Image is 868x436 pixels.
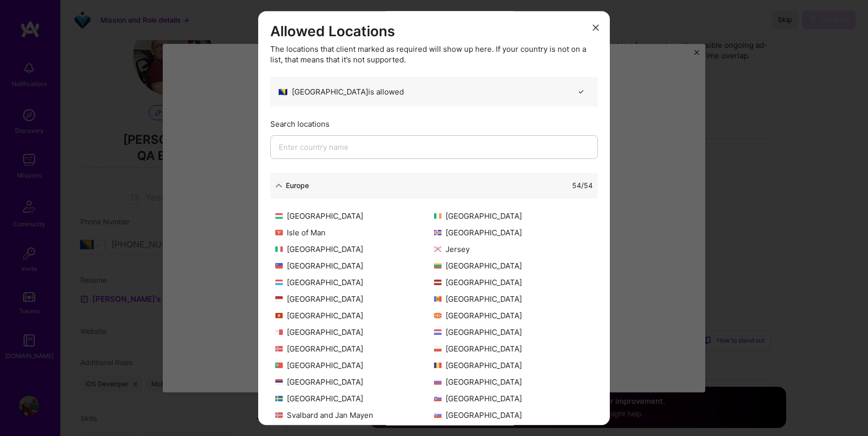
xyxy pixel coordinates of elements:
img: Latvia [434,280,442,285]
div: Isle of Man [275,227,434,238]
div: [GEOGRAPHIC_DATA] [275,260,434,271]
img: Poland [434,346,442,352]
div: [GEOGRAPHIC_DATA] [434,260,593,271]
img: Monaco [275,296,283,302]
img: Hungary [275,213,283,219]
div: [GEOGRAPHIC_DATA] [434,377,593,387]
img: Romania [434,363,442,368]
div: [GEOGRAPHIC_DATA] [434,327,593,337]
div: [GEOGRAPHIC_DATA] [275,360,434,371]
div: [GEOGRAPHIC_DATA] [275,277,434,288]
img: Sweden [275,396,283,401]
img: Malta [275,329,283,335]
img: Portugal [275,363,283,368]
img: Lithuania [434,263,442,269]
div: [GEOGRAPHIC_DATA] [275,310,434,321]
div: Jersey [434,244,593,254]
img: Slovenia [434,396,442,401]
img: Iceland [434,230,442,235]
i: icon CheckBlack [577,88,585,96]
div: [GEOGRAPHIC_DATA] [275,393,434,404]
div: [GEOGRAPHIC_DATA] [434,211,593,221]
div: [GEOGRAPHIC_DATA] [434,310,593,321]
img: Russia [434,379,442,385]
img: Jersey [434,246,442,252]
div: [GEOGRAPHIC_DATA] [434,277,593,288]
div: modal [258,11,610,425]
img: Isle of Man [275,230,283,235]
div: The locations that client marked as required will show up here. If your country is not on a list,... [270,44,598,65]
input: Enter country name [270,135,598,159]
div: [GEOGRAPHIC_DATA] [275,244,434,254]
div: [GEOGRAPHIC_DATA] [275,294,434,304]
div: [GEOGRAPHIC_DATA] [434,227,593,238]
div: Svalbard and Jan Mayen [275,410,434,420]
div: [GEOGRAPHIC_DATA] [434,410,593,420]
img: North Macedonia [434,313,442,318]
div: [GEOGRAPHIC_DATA] [275,327,434,337]
img: Liechtenstein [275,263,283,269]
i: icon Close [593,25,599,31]
div: 54 / 54 [572,180,593,191]
div: Search locations [270,119,598,129]
div: [GEOGRAPHIC_DATA] [434,393,593,404]
img: Svalbard and Jan Mayen [275,412,283,418]
div: [GEOGRAPHIC_DATA] is allowed [278,86,404,97]
div: [GEOGRAPHIC_DATA] [434,294,593,304]
img: Moldova [434,296,442,302]
img: Netherlands [434,329,442,335]
img: Ireland [434,213,442,219]
div: [GEOGRAPHIC_DATA] [275,343,434,354]
h3: Allowed Locations [270,23,598,40]
img: Norway [275,346,283,352]
img: Serbia [275,379,283,385]
img: Italy [275,246,283,252]
span: 🇧🇦 [278,86,288,97]
i: icon ArrowDown [275,182,282,189]
img: Slovakia [434,412,442,418]
img: Luxembourg [275,280,283,285]
div: [GEOGRAPHIC_DATA] [275,211,434,221]
div: [GEOGRAPHIC_DATA] [434,360,593,371]
div: [GEOGRAPHIC_DATA] [434,343,593,354]
img: Montenegro [275,313,283,318]
div: Europe [286,180,309,191]
div: [GEOGRAPHIC_DATA] [275,377,434,387]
